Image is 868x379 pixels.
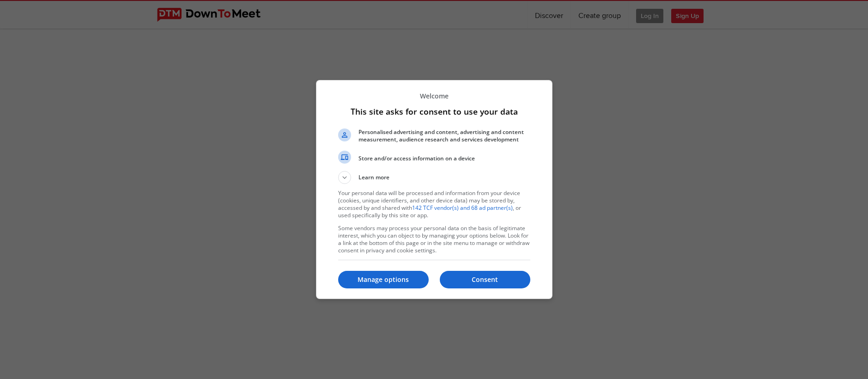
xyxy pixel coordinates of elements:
p: Welcome [338,92,530,100]
p: Manage options [338,275,429,284]
h1: This site asks for consent to use your data [338,106,530,117]
span: Store and/or access information on a device [358,155,530,162]
p: Consent [440,275,530,284]
p: Your personal data will be processed and information from your device (cookies, unique identifier... [338,189,530,219]
span: Learn more [358,173,389,184]
button: Learn more [338,171,530,184]
button: Manage options [338,271,429,288]
button: Consent [440,271,530,288]
div: This site asks for consent to use your data [316,80,552,299]
p: Some vendors may process your personal data on the basis of legitimate interest, which you can ob... [338,225,530,254]
span: Personalised advertising and content, advertising and content measurement, audience research and ... [358,128,530,143]
a: 142 TCF vendor(s) and 68 ad partner(s) [412,204,513,212]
